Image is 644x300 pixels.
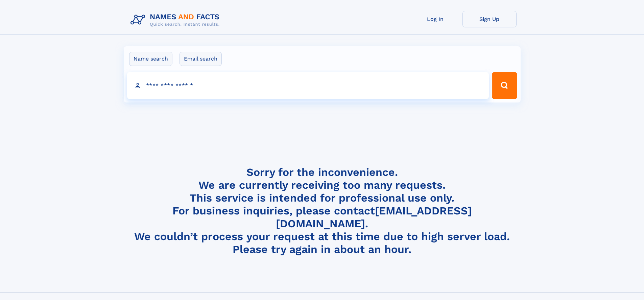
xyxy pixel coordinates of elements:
[129,52,172,66] label: Name search
[462,11,517,27] a: Sign Up
[180,52,222,66] label: Email search
[276,204,472,230] a: [EMAIL_ADDRESS][DOMAIN_NAME]
[127,72,489,99] input: search input
[128,166,517,256] h4: Sorry for the inconvenience. We are currently receiving too many requests. This service is intend...
[492,72,517,99] button: Search Button
[408,11,462,27] a: Log In
[128,11,225,29] img: Logo Names and Facts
